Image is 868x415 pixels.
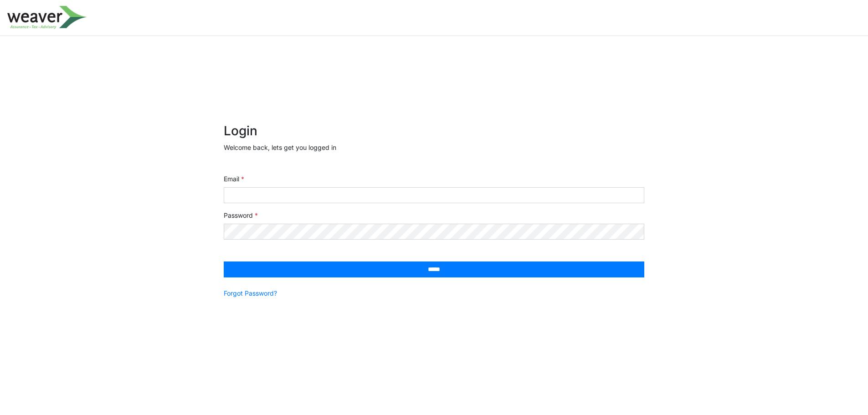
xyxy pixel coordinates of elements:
h2: Login [224,123,644,139]
a: Forgot Password? [224,288,277,298]
label: Password [224,210,258,220]
label: Email [224,174,244,184]
img: spp logo [7,6,87,29]
p: Welcome back, lets get you logged in [224,143,644,152]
